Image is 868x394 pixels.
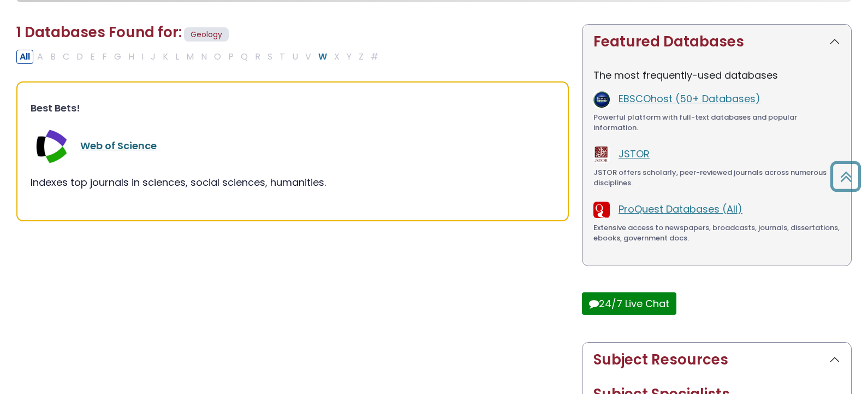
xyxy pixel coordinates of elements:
span: Geology [184,27,229,42]
a: EBSCOhost (50+ Databases) [619,92,760,105]
button: Filter Results W [315,50,330,64]
div: JSTOR offers scholarly, peer-reviewed journals across numerous disciplines. [593,167,840,189]
div: Alpha-list to filter by first letter of database name [16,49,383,63]
p: The most frequently-used databases [593,68,840,83]
a: ProQuest Databases (All) [619,202,742,216]
a: JSTOR [619,147,650,161]
span: 1 Databases Found for: [16,22,182,42]
button: Featured Databases [582,25,851,59]
a: Web of Science [80,139,157,152]
div: Extensive access to newspapers, broadcasts, journals, dissertations, ebooks, government docs. [593,222,840,244]
h3: Best Bets! [31,102,555,114]
div: Indexes top journals in sciences, social sciences, humanities. [31,175,555,190]
button: All [16,50,33,64]
a: Back to Top [826,166,865,186]
div: Powerful platform with full-text databases and popular information. [593,112,840,133]
button: Subject Resources [582,343,851,377]
button: 24/7 Live Chat [582,292,676,315]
